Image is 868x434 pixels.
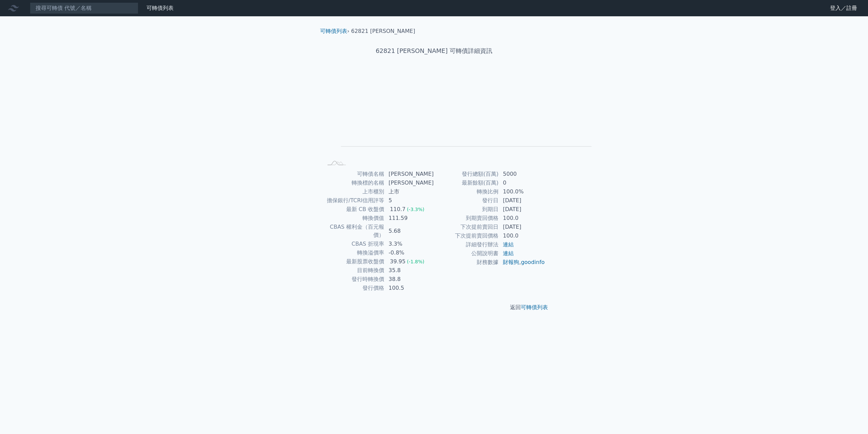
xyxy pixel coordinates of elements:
[434,187,499,196] td: 轉換比例
[384,214,434,223] td: 111.59
[389,258,407,266] div: 39.95
[499,258,545,267] td: ,
[407,259,425,264] span: (-1.8%)
[323,257,384,266] td: 最新股票收盤價
[323,284,384,293] td: 發行價格
[434,214,499,223] td: 到期賣回價格
[503,250,514,257] a: 連結
[434,170,499,178] td: 發行總額(百萬)
[334,77,592,158] g: Chart
[434,196,499,205] td: 發行日
[384,196,434,205] td: 5
[384,240,434,248] td: 3.3%
[384,248,434,257] td: -0.8%
[323,178,384,187] td: 轉換標的名稱
[434,258,499,267] td: 財務數據
[503,259,519,265] a: 財報狗
[499,205,545,214] td: [DATE]
[323,266,384,275] td: 目前轉換價
[323,214,384,223] td: 轉換價值
[384,178,434,187] td: [PERSON_NAME]
[323,275,384,284] td: 發行時轉換價
[503,241,514,248] a: 連結
[323,170,384,178] td: 可轉債名稱
[434,249,499,258] td: 公開說明書
[384,266,434,275] td: 35.8
[499,231,545,240] td: 100.0
[389,205,407,213] div: 110.7
[315,303,553,312] p: 返回
[384,170,434,178] td: [PERSON_NAME]
[499,223,545,231] td: [DATE]
[323,196,384,205] td: 擔保銀行/TCRI信用評等
[320,27,349,35] li: ›
[146,5,174,11] a: 可轉債列表
[434,240,499,249] td: 詳細發行辦法
[434,205,499,214] td: 到期日
[384,187,434,196] td: 上市
[323,205,384,214] td: 最新 CB 收盤價
[825,3,863,14] a: 登入／註冊
[434,223,499,231] td: 下次提前賣回日
[499,196,545,205] td: [DATE]
[499,214,545,223] td: 100.0
[499,187,545,196] td: 100.0%
[499,170,545,178] td: 5000
[384,223,434,240] td: 5.68
[323,223,384,240] td: CBAS 權利金（百元報價）
[499,178,545,187] td: 0
[351,27,415,35] li: 62821 [PERSON_NAME]
[434,231,499,240] td: 下次提前賣回價格
[323,248,384,257] td: 轉換溢價率
[323,187,384,196] td: 上市櫃別
[315,46,553,56] h1: 62821 [PERSON_NAME] 可轉債詳細資訊
[384,275,434,284] td: 38.8
[384,284,434,293] td: 100.5
[323,240,384,248] td: CBAS 折現率
[320,28,347,34] a: 可轉債列表
[521,259,545,265] a: goodinfo
[521,304,548,310] a: 可轉債列表
[30,2,138,14] input: 搜尋可轉債 代號／名稱
[407,207,425,212] span: (-3.3%)
[434,178,499,187] td: 最新餘額(百萬)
